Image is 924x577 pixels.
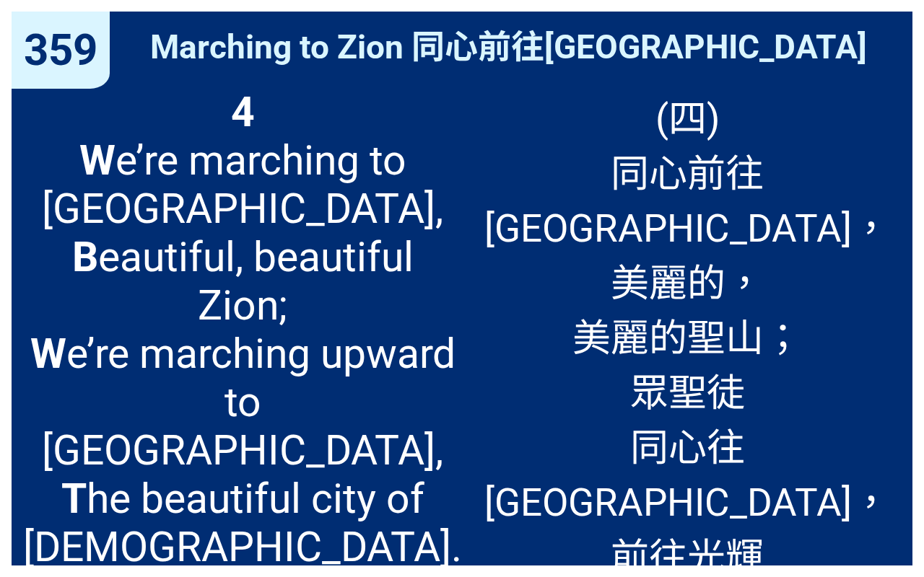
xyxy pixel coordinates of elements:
b: B [72,233,98,281]
b: W [30,330,66,378]
span: 359 [24,25,97,76]
span: Marching to Zion 同心前往[GEOGRAPHIC_DATA] [150,20,867,68]
span: e’re marching to [GEOGRAPHIC_DATA], eautiful, beautiful Zion; e’re marching upward to [GEOGRAPHIC... [23,88,462,571]
b: T [61,475,87,523]
b: 4 [231,88,255,136]
b: W [79,136,115,185]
